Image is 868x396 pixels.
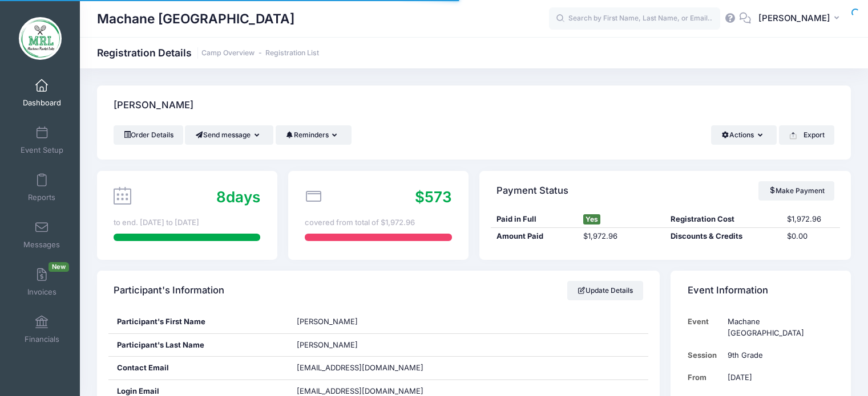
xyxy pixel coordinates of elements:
td: Session [688,344,722,366]
span: [PERSON_NAME] [297,340,358,349]
span: Dashboard [23,98,61,108]
h4: Payment Status [496,174,568,207]
a: Event Setup [15,120,69,160]
a: Registration List [265,49,319,58]
button: Actions [711,125,777,145]
a: Camp Overview [201,49,255,58]
a: Make Payment [758,181,834,201]
div: Registration Cost [665,214,782,225]
img: Machane Racket Lake [19,17,62,60]
div: $1,972.96 [578,231,665,242]
div: $0.00 [782,231,840,242]
h4: Event Information [688,275,768,307]
div: covered from total of $1,972.96 [305,217,451,228]
td: Machane [GEOGRAPHIC_DATA] [722,311,834,344]
a: Update Details [567,281,643,300]
h4: [PERSON_NAME] [114,89,193,122]
h1: Machane [GEOGRAPHIC_DATA] [97,6,294,32]
a: Reports [15,168,69,207]
td: Event [688,311,722,344]
div: days [216,186,260,208]
div: Participant's Last Name [108,334,289,357]
span: Messages [23,240,60,250]
div: Paid in Full [491,214,578,225]
a: Dashboard [15,73,69,113]
span: Yes [583,214,600,224]
div: Contact Email [108,357,289,379]
a: InvoicesNew [15,262,69,302]
span: New [49,262,69,272]
div: to end. [DATE] to [DATE] [114,217,260,228]
div: Discounts & Credits [665,231,782,242]
button: Send message [185,125,273,145]
div: Participant's First Name [108,311,289,333]
td: 9th Grade [722,344,834,366]
span: 8 [216,188,226,206]
button: Export [779,125,834,145]
span: [PERSON_NAME] [297,317,358,326]
span: [EMAIL_ADDRESS][DOMAIN_NAME] [297,363,423,372]
td: From [688,366,722,389]
span: Event Setup [21,145,63,155]
h4: Participant's Information [114,275,224,307]
span: Invoices [27,287,56,297]
input: Search by First Name, Last Name, or Email... [549,7,720,30]
td: [DATE] [722,366,834,389]
span: [PERSON_NAME] [758,12,830,25]
a: Order Details [114,125,183,145]
span: $573 [415,188,452,206]
h1: Registration Details [97,47,319,59]
div: $1,972.96 [782,214,840,225]
span: Reports [28,193,55,202]
div: Amount Paid [491,231,578,242]
span: Financials [25,334,59,344]
button: [PERSON_NAME] [751,6,851,32]
button: Reminders [276,125,352,145]
a: Messages [15,215,69,255]
a: Financials [15,309,69,349]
